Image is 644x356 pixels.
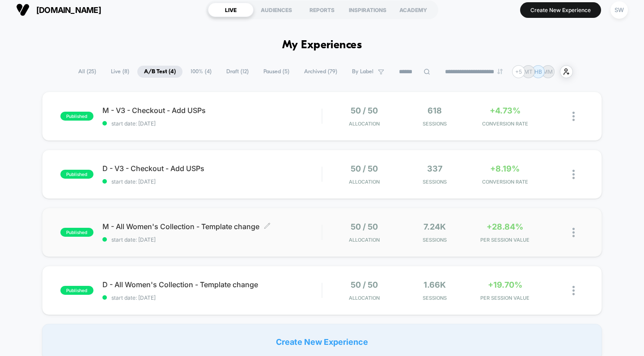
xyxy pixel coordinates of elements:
span: 50 / 50 [351,164,378,173]
div: + 5 [512,65,525,78]
span: A/B Test ( 4 ) [137,66,182,78]
span: published [60,228,93,237]
span: 50 / 50 [351,222,378,231]
span: Allocation [349,179,380,185]
span: published [60,112,93,121]
span: +4.73% [490,106,521,115]
span: start date: [DATE] [102,120,322,127]
span: start date: [DATE] [102,178,322,185]
img: end [497,69,503,74]
span: +28.84% [487,222,523,231]
span: Allocation [349,121,380,127]
span: +8.19% [490,164,520,173]
img: close [572,112,575,121]
img: Visually logo [16,3,30,17]
span: All ( 25 ) [72,66,103,78]
span: 7.24k [424,222,446,231]
button: Create New Experience [520,2,601,18]
div: INSPIRATIONS [345,3,390,17]
p: MM [543,68,553,75]
div: SW [610,1,628,19]
img: close [572,228,575,237]
span: D - V3 - Checkout - Add USPs [102,164,322,173]
span: +19.70% [488,280,522,289]
span: Live ( 8 ) [104,66,136,78]
span: published [60,170,93,179]
span: CONVERSION RATE [472,121,538,127]
span: Draft ( 12 ) [220,66,255,78]
div: ACADEMY [390,3,436,17]
span: start date: [DATE] [102,236,322,243]
span: Sessions [402,237,467,243]
p: HB [534,68,542,75]
span: M - All Women's Collection - Template change [102,222,322,231]
span: M - V3 - Checkout - Add USPs [102,106,322,115]
span: 50 / 50 [351,106,378,115]
span: 100% ( 4 ) [184,66,218,78]
span: CONVERSION RATE [472,179,538,185]
button: [DOMAIN_NAME] [13,3,104,17]
span: 337 [427,164,442,173]
div: REPORTS [299,3,345,17]
span: D - All Women's Collection - Template change [102,280,322,289]
span: PER SESSION VALUE [472,237,538,243]
span: Allocation [349,237,380,243]
h1: My Experiences [282,39,362,52]
span: published [60,286,93,295]
span: By Label [352,68,373,75]
img: close [572,286,575,295]
img: close [572,170,575,179]
span: Allocation [349,295,380,301]
p: MT [524,68,533,75]
span: Paused ( 5 ) [257,66,296,78]
div: LIVE [208,3,254,17]
span: 618 [428,106,442,115]
span: Sessions [402,295,467,301]
span: Archived ( 79 ) [297,66,344,78]
span: 1.66k [424,280,446,289]
span: Sessions [402,179,467,185]
span: start date: [DATE] [102,294,322,301]
span: [DOMAIN_NAME] [36,5,101,15]
span: PER SESSION VALUE [472,295,538,301]
button: SW [608,1,631,19]
span: 50 / 50 [351,280,378,289]
div: AUDIENCES [254,3,299,17]
span: Sessions [402,121,467,127]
